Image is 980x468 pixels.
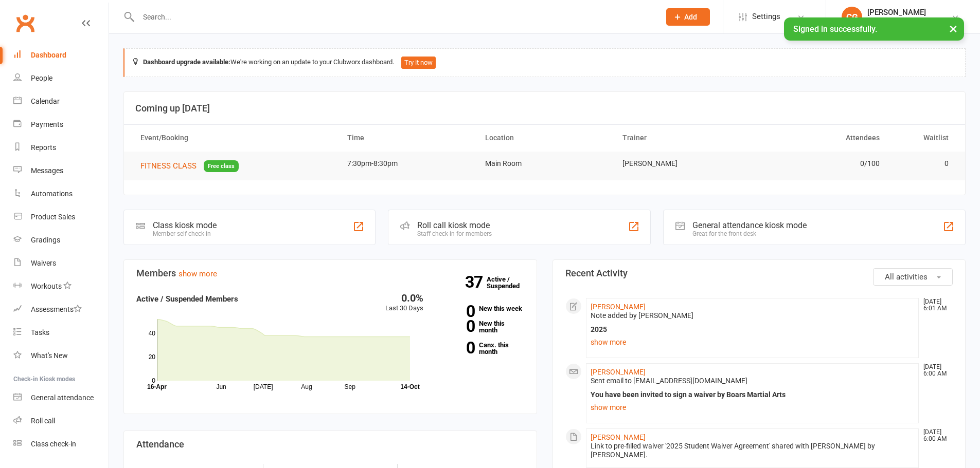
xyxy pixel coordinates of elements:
a: People [13,67,109,90]
h3: Coming up [DATE] [135,103,954,114]
a: Automations [13,182,109,205]
a: 37Active / Suspended [487,268,532,297]
a: Workouts [13,275,109,298]
div: General attendance kiosk mode [692,220,807,230]
div: Reports [31,143,56,152]
a: Product Sales [13,205,109,229]
div: 2025 [591,325,915,334]
a: Assessments [13,298,109,321]
div: Assessments [31,305,82,313]
div: Roll call kiosk mode [417,220,492,230]
button: All activities [873,268,953,286]
a: 0New this week [439,305,524,312]
td: 0/100 [751,152,889,176]
strong: 0 [439,340,475,355]
th: Location [476,125,614,151]
div: Class kiosk mode [153,220,217,230]
time: [DATE] 6:00 AM [918,429,952,442]
div: What's New [31,351,68,360]
a: 0Canx. this month [439,342,524,355]
div: Class check-in [31,440,76,448]
a: show more [591,335,915,349]
a: [PERSON_NAME] [591,433,646,441]
h3: Members [136,268,524,278]
div: We're working on an update to your Clubworx dashboard. [123,48,966,77]
div: People [31,74,52,82]
th: Waitlist [889,125,958,151]
div: CG [842,7,862,27]
span: Sent email to [EMAIL_ADDRESS][DOMAIN_NAME] [591,377,747,385]
a: show more [591,400,915,415]
button: Try it now [401,57,436,69]
a: What's New [13,344,109,367]
div: 0.0% [385,293,423,303]
td: 7:30pm-8:30pm [338,152,476,176]
div: Product Sales [31,213,75,221]
div: Note added by [PERSON_NAME] [591,311,915,320]
a: Class kiosk mode [13,433,109,456]
a: Roll call [13,409,109,433]
td: 0 [889,152,958,176]
a: Gradings [13,229,109,252]
span: All activities [885,272,928,282]
div: Workouts [31,282,62,290]
td: [PERSON_NAME] [613,152,751,176]
span: FITNESS CLASS [140,161,197,171]
a: Waivers [13,252,109,275]
span: Free class [204,160,239,172]
strong: 37 [465,274,487,290]
div: General attendance [31,394,94,402]
div: Dashboard [31,51,66,59]
a: Payments [13,113,109,136]
div: Automations [31,190,73,198]
div: Last 30 Days [385,293,423,314]
strong: Dashboard upgrade available: [143,58,230,66]
div: Tasks [31,328,49,336]
button: FITNESS CLASSFree class [140,160,239,173]
a: Tasks [13,321,109,344]
a: Messages [13,159,109,182]
a: show more [179,269,217,278]
span: Add [684,13,697,21]
div: Roll call [31,417,55,425]
a: Dashboard [13,44,109,67]
div: Messages [31,166,63,175]
a: [PERSON_NAME] [591,368,646,376]
div: Member self check-in [153,230,217,237]
strong: Active / Suspended Members [136,294,238,304]
div: Payments [31,120,63,128]
a: [PERSON_NAME] [591,303,646,311]
div: [PERSON_NAME] [867,8,926,17]
th: Time [338,125,476,151]
a: 0New this month [439,320,524,333]
th: Event/Booking [131,125,338,151]
th: Trainer [613,125,751,151]
span: Signed in successfully. [793,24,877,34]
a: Clubworx [12,10,38,36]
th: Attendees [751,125,889,151]
button: Add [666,8,710,26]
a: Calendar [13,90,109,113]
div: Waivers [31,259,56,267]
div: Great for the front desk [692,230,807,237]
button: × [944,17,963,40]
strong: 0 [439,304,475,319]
h3: Attendance [136,439,524,450]
input: Search... [135,10,653,24]
a: General attendance kiosk mode [13,386,109,409]
span: Settings [752,5,780,28]
time: [DATE] 6:01 AM [918,298,952,312]
div: You have been invited to sign a waiver by Boars Martial Arts [591,390,915,399]
h3: Recent Activity [565,268,953,278]
td: Main Room [476,152,614,176]
div: Boars Martial Arts [867,17,926,26]
div: Calendar [31,97,60,105]
div: Gradings [31,236,60,244]
strong: 0 [439,319,475,334]
a: Reports [13,136,109,159]
div: Link to pre-filled waiver '2025 Student Waiver Agreement' shared with [PERSON_NAME] by [PERSON_NA... [591,442,915,459]
div: Staff check-in for members [417,230,492,237]
time: [DATE] 6:00 AM [918,364,952,377]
